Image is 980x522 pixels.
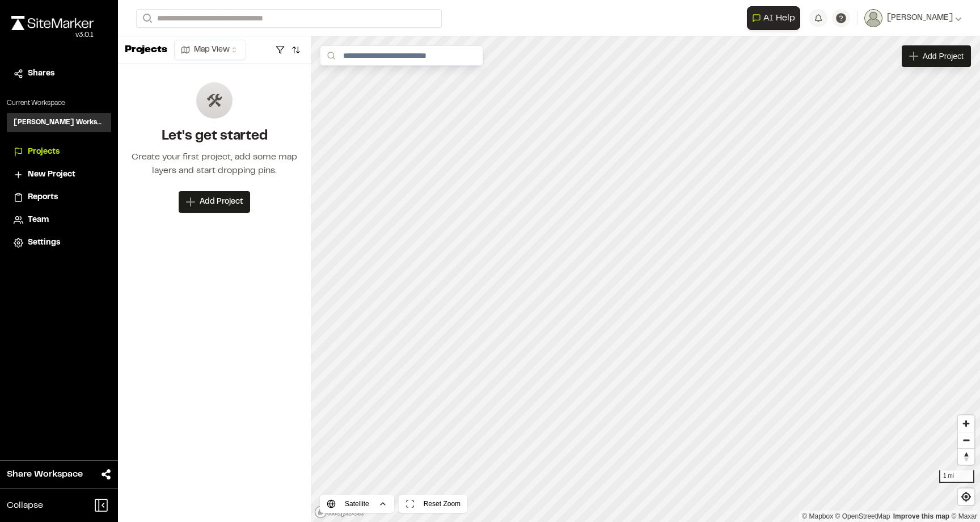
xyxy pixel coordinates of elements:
span: Zoom out [958,432,974,448]
p: Projects [125,43,167,58]
span: [PERSON_NAME] [887,12,953,24]
span: Reports [28,191,58,204]
button: Satellite [320,495,394,513]
img: rebrand.png [11,16,94,30]
a: Mapbox [802,512,833,520]
a: Reports [14,191,104,204]
span: Shares [28,68,54,80]
div: 1 mi [939,470,974,483]
p: Current Workspace [7,98,111,108]
button: Add Project [179,191,250,213]
span: Share Workspace [7,468,83,481]
span: Settings [28,237,60,249]
a: OpenStreetMap [835,512,890,520]
span: Add Project [923,50,964,62]
button: Open AI Assistant [747,6,800,30]
span: Add Project [200,196,243,208]
span: Collapse [7,499,43,512]
a: Maxar [951,512,977,520]
button: Find my location [958,489,974,505]
a: Map feedback [893,512,949,520]
span: New Project [28,169,75,181]
a: Shares [14,68,104,80]
a: Settings [14,237,104,249]
button: Reset bearing to north [958,448,974,465]
canvas: Map [311,36,980,522]
div: Open AI Assistant [747,6,805,30]
button: Search [136,9,157,28]
button: Zoom in [958,415,974,432]
a: New Project [14,169,104,181]
h2: Let's get started [127,128,302,146]
div: Oh geez...please don't... [11,30,94,40]
div: Create your first project, add some map layers and start dropping pins. [127,150,302,178]
a: Team [14,214,104,226]
span: Projects [28,146,60,158]
span: Team [28,214,49,226]
button: [PERSON_NAME] [864,9,962,27]
h3: [PERSON_NAME] Workspace [14,117,104,128]
button: Zoom out [958,432,974,448]
a: Projects [14,146,104,158]
img: User [864,9,882,27]
a: Mapbox logo [314,506,364,519]
button: Reset Zoom [399,495,467,513]
span: AI Help [763,11,795,25]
